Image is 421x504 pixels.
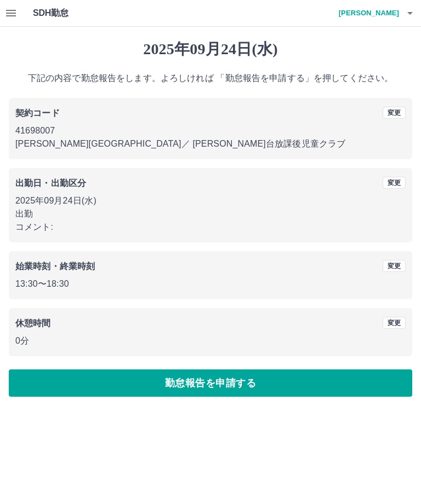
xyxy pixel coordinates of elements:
p: 13:30 〜 18:30 [15,277,406,291]
p: 0分 [15,334,406,347]
p: コメント: [15,221,406,234]
button: 変更 [383,107,406,119]
p: 出勤 [15,207,406,221]
button: 勤怠報告を申請する [9,369,412,397]
p: [PERSON_NAME][GEOGRAPHIC_DATA] ／ [PERSON_NAME]台放課後児童クラブ [15,137,406,150]
b: 契約コード [15,108,60,118]
h1: 2025年09月24日(水) [9,40,412,59]
button: 変更 [383,177,406,189]
button: 変更 [383,260,406,272]
b: 始業時刻・終業時刻 [15,262,95,271]
p: 41698007 [15,124,406,137]
b: 出勤日・出勤区分 [15,178,86,188]
p: 下記の内容で勤怠報告をします。よろしければ 「勤怠報告を申請する」を押してください。 [9,72,412,85]
b: 休憩時間 [15,318,51,328]
p: 2025年09月24日(水) [15,194,406,207]
button: 変更 [383,317,406,329]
